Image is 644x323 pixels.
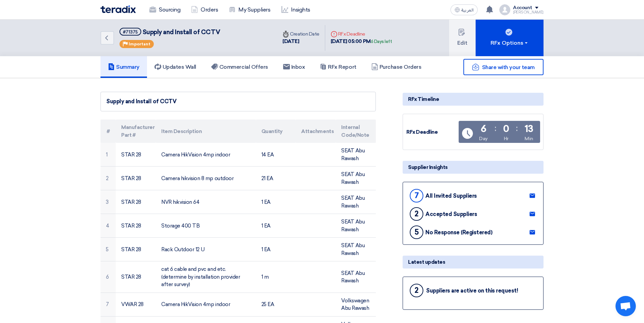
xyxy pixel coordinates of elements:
a: Purchase Orders [364,56,429,78]
td: STAR 28 [116,190,156,214]
div: 2 [410,284,423,297]
a: Updates Wall [147,56,204,78]
div: Supplier Insights [403,161,544,174]
div: 6 [481,124,486,134]
th: Quantity [256,120,296,143]
div: [PERSON_NAME] [513,10,544,14]
a: Sourcing [144,2,186,17]
div: [DATE] [282,38,319,45]
td: Storage 400 TB [156,214,256,238]
td: STAR 28 [116,238,156,261]
div: : [516,122,518,134]
div: Hr [504,135,509,142]
img: profile_test.png [499,4,510,15]
div: No Response (Registered) [425,229,492,236]
td: cat 6 cable and pvc and etc. (determine by installation provider after survey) [156,261,256,293]
td: STAR 28 [116,261,156,293]
div: Min [525,135,533,142]
div: : [495,122,496,134]
div: All Invited Suppliers [425,193,477,199]
button: Edit [449,20,476,56]
td: 14 EA [256,143,296,167]
button: RFx Options [476,20,544,56]
td: Volkswagen Abu Rawash [336,293,376,316]
h5: Updates Wall [154,64,196,70]
td: SEAT Abu Rawash [336,261,376,293]
td: SEAT Abu Rawash [336,167,376,190]
th: Internal Code/Note [336,120,376,143]
td: 7 [100,293,116,316]
div: RFx Deadline [331,30,392,38]
span: Share with your team [482,64,535,70]
div: Accepted Suppliers [425,211,477,217]
div: [DATE] 05:00 PM [331,38,392,45]
a: RFx Report [312,56,364,78]
span: العربية [461,8,474,13]
h5: Purchase Orders [371,64,422,70]
td: 1 EA [256,214,296,238]
a: Commercial Offers [204,56,276,78]
td: 4 [100,214,116,238]
div: RFx Deadline [406,128,457,136]
a: Summary [100,56,147,78]
td: Rack Outdoor 12 U [156,238,256,261]
td: 5 [100,238,116,261]
td: Camera HikVision 4mp indoor [156,293,256,316]
th: Attachments [296,120,336,143]
a: Insights [276,2,316,17]
div: 7 [410,189,423,202]
th: # [100,120,116,143]
div: Latest updates [403,256,544,268]
div: Account [513,5,532,11]
td: SEAT Abu Rawash [336,238,376,261]
div: Supply and Install of CCTV [106,98,370,106]
td: SEAT Abu Rawash [336,143,376,167]
div: 2 [410,207,423,221]
div: 13 [525,124,533,134]
th: Item Description [156,120,256,143]
h5: Summary [108,64,140,70]
div: Suppliers are active on this request! [426,287,518,294]
div: Day [479,135,488,142]
td: VWAR 28 [116,293,156,316]
div: Creation Date [282,30,319,38]
div: RFx Timeline [403,93,544,106]
td: STAR 28 [116,214,156,238]
div: RFx Options [491,39,529,47]
td: Camera hikvision 8 mp outdoor [156,167,256,190]
th: Manufacturer Part # [116,120,156,143]
h5: Commercial Offers [211,64,268,70]
div: Open chat [615,296,636,316]
button: العربية [450,4,478,15]
td: STAR 28 [116,143,156,167]
img: Teradix logo [100,5,136,13]
td: SEAT Abu Rawash [336,214,376,238]
h5: RFx Report [320,64,356,70]
div: 0 [503,124,509,134]
td: 2 [100,167,116,190]
h5: Supply and Install of CCTV [119,28,220,36]
h5: Inbox [283,64,305,70]
a: Inbox [276,56,313,78]
td: STAR 28 [116,167,156,190]
div: 6 Days left [371,38,392,45]
span: Supply and Install of CCTV [143,28,220,36]
td: NVR hikvision 64 [156,190,256,214]
div: 5 [410,225,423,239]
a: Orders [186,2,223,17]
td: 21 EA [256,167,296,190]
td: 25 EA [256,293,296,316]
span: Important [129,42,150,46]
td: 1 EA [256,238,296,261]
td: SEAT Abu Rawash [336,190,376,214]
td: 3 [100,190,116,214]
a: My Suppliers [223,2,276,17]
td: 1 [100,143,116,167]
td: 6 [100,261,116,293]
td: 1 EA [256,190,296,214]
td: Camera HikVision 4mp indoor [156,143,256,167]
div: #71375 [123,30,138,34]
td: 1 m [256,261,296,293]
